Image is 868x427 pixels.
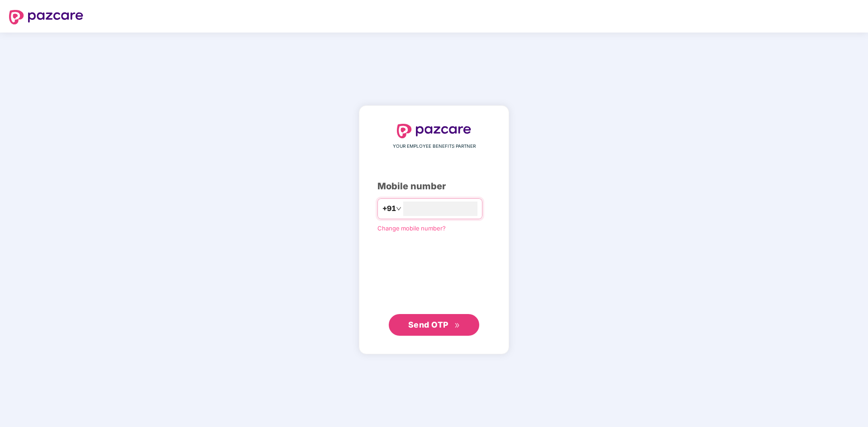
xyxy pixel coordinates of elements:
[396,206,401,211] span: down
[454,323,460,328] span: double-right
[397,124,471,138] img: logo
[382,203,396,214] span: +91
[377,225,446,232] a: Change mobile number?
[389,314,479,336] button: Send OTPdouble-right
[377,179,491,193] div: Mobile number
[408,320,448,329] span: Send OTP
[393,143,476,150] span: YOUR EMPLOYEE BENEFITS PARTNER
[9,10,83,24] img: logo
